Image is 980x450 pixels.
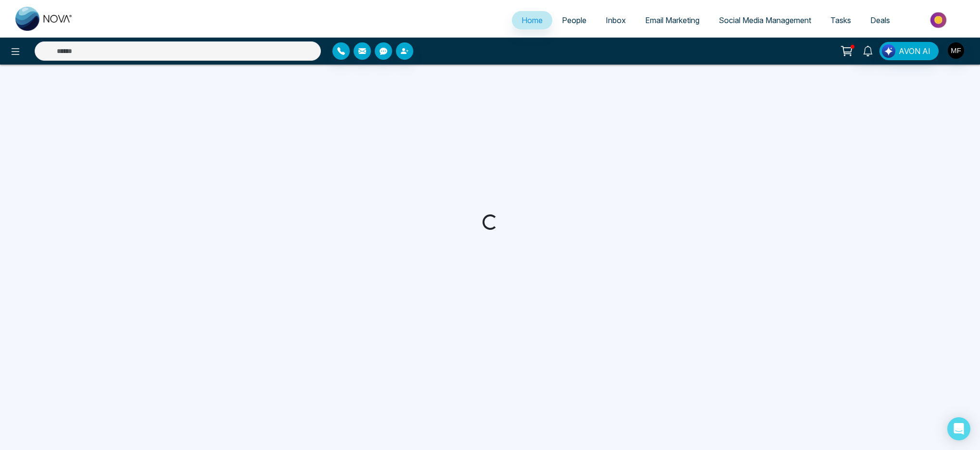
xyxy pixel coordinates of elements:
span: AVON AI [899,45,930,57]
img: Lead Flow [882,44,895,58]
img: Market-place.gif [904,9,974,31]
span: Tasks [830,15,851,25]
a: Home [512,11,552,29]
img: Nova CRM Logo [15,7,73,31]
img: User Avatar [948,42,964,59]
span: Home [522,15,543,25]
span: Inbox [606,15,626,25]
a: People [552,11,596,29]
div: Open Intercom Messenger [947,417,970,440]
a: Email Marketing [636,11,709,29]
span: Deals [870,15,890,25]
span: Email Marketing [645,15,700,25]
a: Inbox [596,11,636,29]
span: People [562,15,586,25]
a: Tasks [821,11,861,29]
button: AVON AI [879,42,939,60]
a: Social Media Management [709,11,821,29]
a: Deals [861,11,900,29]
span: Social Media Management [719,15,811,25]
